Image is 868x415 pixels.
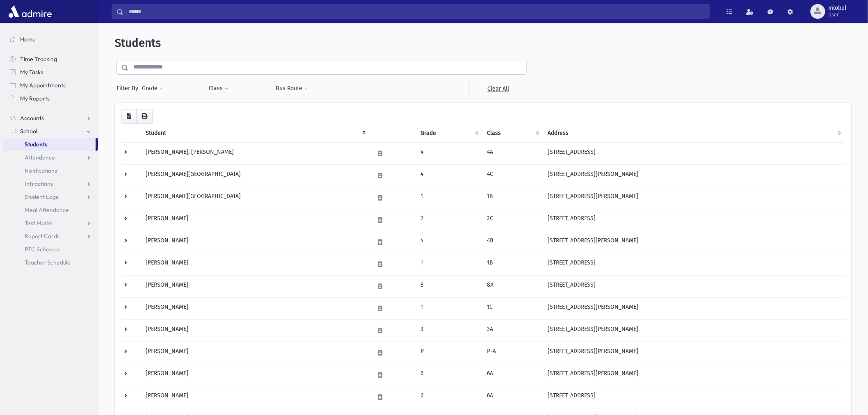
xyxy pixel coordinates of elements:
span: Students [115,36,161,50]
td: 4 [416,231,482,253]
span: Filter By [116,84,142,93]
td: [STREET_ADDRESS] [543,209,845,231]
a: Students [3,138,96,151]
span: My Appointments [20,82,66,89]
span: Report Cards [25,233,59,240]
th: Student: activate to sort column descending [141,124,369,143]
span: My Tasks [20,68,43,76]
span: Time Tracking [20,55,57,63]
td: [STREET_ADDRESS] [543,386,845,408]
td: 3A [482,319,543,342]
td: [PERSON_NAME][GEOGRAPHIC_DATA] [141,164,369,187]
span: Students [25,141,47,148]
td: 4B [482,231,543,253]
td: [PERSON_NAME] [141,297,369,319]
td: [PERSON_NAME] [141,386,369,408]
td: 4 [416,142,482,164]
td: [PERSON_NAME] [141,253,369,275]
span: Teacher Schedule [25,259,71,266]
a: Time Tracking [3,52,98,66]
td: [PERSON_NAME] [141,209,369,231]
td: [STREET_ADDRESS] [543,275,845,297]
td: [PERSON_NAME] [141,319,369,342]
td: 1 [416,297,482,319]
button: Class [208,81,229,96]
td: 6A [482,364,543,386]
td: 6 [416,364,482,386]
td: 2 [416,209,482,231]
button: Grade [142,81,164,96]
td: 8 [416,275,482,297]
td: 1C [482,297,543,319]
span: User [829,11,847,18]
td: [STREET_ADDRESS][PERSON_NAME] [543,231,845,253]
td: 4A [482,142,543,164]
td: [PERSON_NAME][GEOGRAPHIC_DATA] [141,187,369,209]
td: 3 [416,319,482,342]
a: Teacher Schedule [3,256,98,269]
a: Notifications [3,164,98,177]
span: Student Logs [25,193,58,201]
td: [PERSON_NAME] [141,342,369,364]
th: Grade: activate to sort column ascending [416,124,482,143]
a: Clear All [470,81,527,96]
td: P-A [482,342,543,364]
td: 6A [482,386,543,408]
td: 4 [416,164,482,187]
a: PTC Schedule [3,243,98,256]
a: School [3,125,98,138]
button: Bus Route [276,81,309,96]
button: Print [136,109,153,124]
a: My Tasks [3,66,98,79]
td: 1B [482,253,543,275]
td: [PERSON_NAME] [141,275,369,297]
span: Meal Attendance [25,206,69,214]
a: Accounts [3,112,98,125]
input: Search [123,4,710,19]
td: [PERSON_NAME] [141,231,369,253]
th: Class: activate to sort column ascending [482,124,543,143]
td: 1B [482,187,543,209]
a: Report Cards [3,230,98,243]
td: [STREET_ADDRESS][PERSON_NAME] [543,364,845,386]
td: [STREET_ADDRESS][PERSON_NAME] [543,319,845,342]
td: P [416,342,482,364]
td: [STREET_ADDRESS][PERSON_NAME] [543,342,845,364]
span: Infractions [25,180,53,187]
button: CSV [121,109,137,124]
span: My Reports [20,95,50,102]
a: Home [3,33,98,46]
td: 2C [482,209,543,231]
td: 4C [482,164,543,187]
td: 1 [416,187,482,209]
a: Infractions [3,177,98,190]
span: Accounts [20,114,44,122]
td: [STREET_ADDRESS][PERSON_NAME] [543,297,845,319]
span: Home [20,36,36,43]
td: 1 [416,253,482,275]
a: Student Logs [3,190,98,203]
td: [STREET_ADDRESS][PERSON_NAME] [543,164,845,187]
a: Test Marks [3,217,98,230]
span: Attendance [25,154,55,161]
a: Meal Attendance [3,203,98,217]
td: [STREET_ADDRESS] [543,253,845,275]
span: mlobel [829,5,847,11]
td: 6 [416,386,482,408]
td: 8A [482,275,543,297]
th: Address: activate to sort column ascending [543,124,845,143]
td: [PERSON_NAME], [PERSON_NAME] [141,142,369,164]
a: Attendance [3,151,98,164]
img: AdmirePro [7,3,54,20]
td: [PERSON_NAME] [141,364,369,386]
td: [STREET_ADDRESS][PERSON_NAME] [543,187,845,209]
span: Test Marks [25,219,53,227]
span: PTC Schedule [25,246,60,253]
span: School [20,128,37,135]
a: My Appointments [3,79,98,92]
a: My Reports [3,92,98,105]
span: Notifications [25,167,57,174]
td: [STREET_ADDRESS] [543,142,845,164]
